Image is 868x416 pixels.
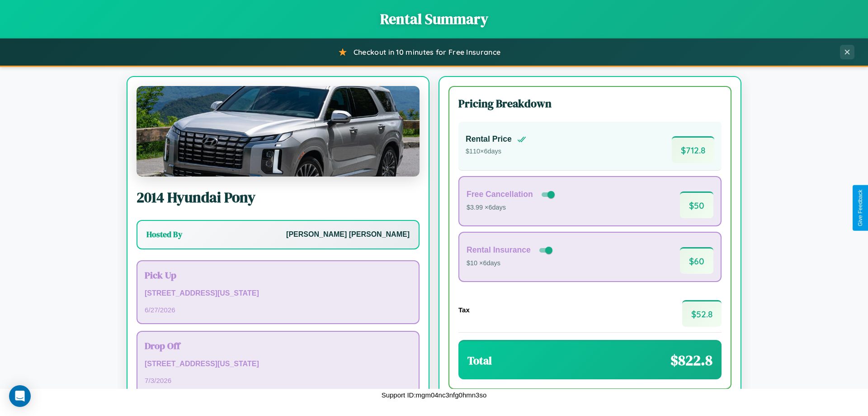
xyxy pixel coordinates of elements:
h4: Tax [458,306,470,314]
span: $ 60 [680,247,713,274]
p: [STREET_ADDRESS][US_STATE] [145,358,411,371]
span: Checkout in 10 minutes for Free Insurance [354,48,500,57]
div: Give Feedback [857,190,863,226]
span: $ 50 [680,191,713,218]
p: [PERSON_NAME] [PERSON_NAME] [286,228,410,241]
h2: 2014 Hyundai Pony [137,187,420,207]
h3: Pick Up [145,268,411,282]
p: Support ID: mgm04nc3nfg0hmn3so [382,389,487,401]
p: [STREET_ADDRESS][US_STATE] [145,287,411,300]
p: 7 / 3 / 2026 [145,374,411,387]
span: $ 52.8 [682,300,722,327]
h4: Free Cancellation [467,190,533,199]
h3: Drop Off [145,339,411,352]
p: 6 / 27 / 2026 [145,304,411,316]
p: $ 110 × 6 days [466,146,526,158]
div: Open Intercom Messenger [9,385,31,407]
p: $10 × 6 days [467,258,554,269]
h3: Hosted By [146,229,182,240]
img: Hyundai Pony [137,86,420,177]
span: $ 822.8 [670,350,712,370]
p: $3.99 × 6 days [467,202,557,214]
h3: Pricing Breakdown [458,96,722,111]
h3: Total [467,353,492,368]
h4: Rental Insurance [467,245,531,255]
h4: Rental Price [466,134,512,144]
span: $ 712.8 [672,136,714,163]
h1: Rental Summary [9,9,859,29]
